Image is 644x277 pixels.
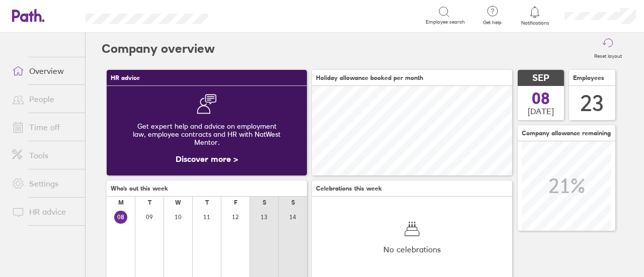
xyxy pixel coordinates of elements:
label: Reset layout [588,50,628,59]
a: Overview [4,61,85,81]
span: Notifications [519,20,551,26]
div: W [175,199,181,206]
a: HR advice [4,202,85,222]
span: [DATE] [528,107,554,116]
a: Settings [4,173,85,194]
span: Who's out this week [111,185,168,192]
a: Tools [4,145,85,165]
div: S [263,199,266,206]
span: SEP [532,73,549,83]
div: T [205,199,209,206]
span: No celebrations [383,245,441,254]
span: Employee search [426,19,465,25]
span: Celebrations this week [316,185,382,192]
span: Company allowance remaining [522,130,611,137]
a: Notifications [519,5,551,26]
span: Holiday allowance booked per month [316,74,423,81]
div: Search [235,11,261,20]
span: HR advice [111,74,140,81]
a: Discover more > [176,154,238,164]
div: T [148,199,151,206]
div: S [291,199,295,206]
span: Get help [476,20,509,26]
h2: Company overview [102,33,215,65]
div: M [118,199,124,206]
div: F [234,199,237,206]
a: People [4,89,85,109]
span: Employees [573,74,604,81]
a: Time off [4,117,85,137]
button: Reset layout [588,33,628,65]
div: 23 [580,90,604,116]
div: Get expert help and advice on employment law, employee contracts and HR with NatWest Mentor. [115,114,299,154]
span: 08 [532,90,550,107]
